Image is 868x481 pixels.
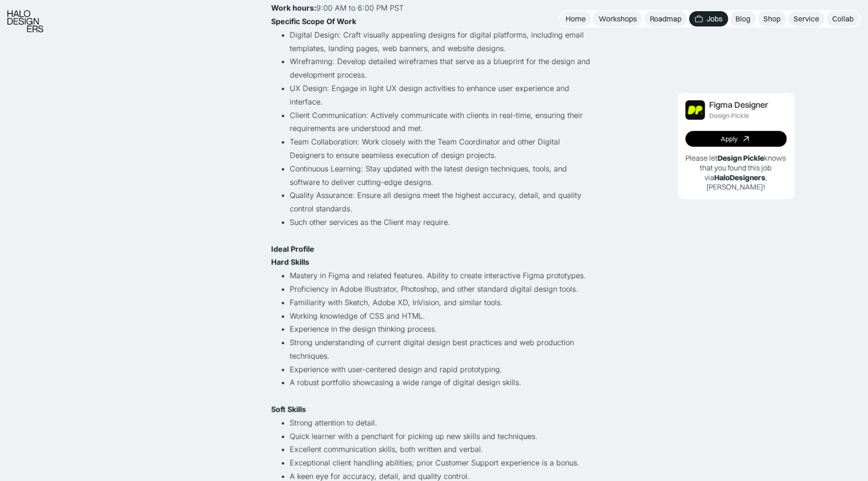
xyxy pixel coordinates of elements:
[290,216,597,243] li: Such other services as the Client may require.
[271,244,314,267] strong: Ideal Profile Hard Skills
[290,323,597,336] li: Experience in the design thinking process.
[827,11,860,26] a: Collab
[650,14,682,24] div: Roadmap
[764,14,781,24] div: Shop
[718,153,765,163] b: Design Pickle
[290,269,597,283] li: Mastery in Figma and related features. Ability to create interactive Figma prototypes.
[290,283,597,296] li: Proficiency in Adobe Illustrator, Photoshop, and other standard digital design tools.
[290,310,597,323] li: Working knowledge of CSS and HTML.
[686,153,787,192] p: Please let knows that you found this job via , [PERSON_NAME]!
[290,443,597,456] li: Excellent communication skills, both written and verbal.
[290,135,597,162] li: Team Collaboration: Work closely with the Team Coordinator and other Digital Designers to ensure ...
[788,11,825,26] a: Service
[290,82,597,109] li: UX Design: Engage in light UX design activities to enhance user experience and interface.
[290,28,597,55] li: Digital Design: Craft visually appealing designs for digital platforms, including email templates...
[290,416,597,430] li: Strong attention to detail.
[599,14,637,24] div: Workshops
[290,109,597,136] li: Client Communication: Actively communicate with clients in real-time, ensuring their requirements...
[290,363,597,376] li: Experience with user-centered design and rapid prototyping.
[707,14,723,24] div: Jobs
[758,11,787,26] a: Shop
[290,162,597,189] li: Continuous Learning: Stay updated with the latest design techniques, tools, and software to deliv...
[730,11,756,26] a: Blog
[710,100,769,110] div: Figma Designer
[794,14,820,24] div: Service
[290,430,597,443] li: Quick learner with a penchant for picking up new skills and techniques.
[736,14,751,24] div: Blog
[290,456,597,470] li: Exceptional client handling abilities; prior Customer Support experience is a bonus.
[271,3,316,13] strong: Work hours:
[271,17,356,26] strong: Specific Scope Of Work
[710,112,750,120] div: Design Pickle
[290,296,597,310] li: Familiarity with Sketch, Adobe XD, InVision, and similar tools.
[290,55,597,82] li: Wireframing: Develop detailed wireframes that serve as a blueprint for the design and development...
[686,100,705,120] img: Job Image
[833,14,854,24] div: Collab
[290,189,597,216] li: Quality Assurance: Ensure all designs meet the highest accuracy, detail, and quality control stan...
[290,336,597,363] li: Strong understanding of current digital design best practices and web production techniques.
[686,131,787,147] a: Apply
[290,376,597,403] li: A robust portfolio showcasing a wide range of digital design skills.
[714,173,766,182] b: HaloDesigners
[560,11,591,26] a: Home
[689,11,728,26] a: Jobs
[644,11,688,26] a: Roadmap
[271,15,597,28] p: ‍
[593,11,642,26] a: Workshops
[721,135,738,143] div: Apply
[271,405,306,414] strong: Soft Skills
[271,1,597,15] p: ‍ 9:00 AM to 6:00 PM PST
[566,14,586,24] div: Home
